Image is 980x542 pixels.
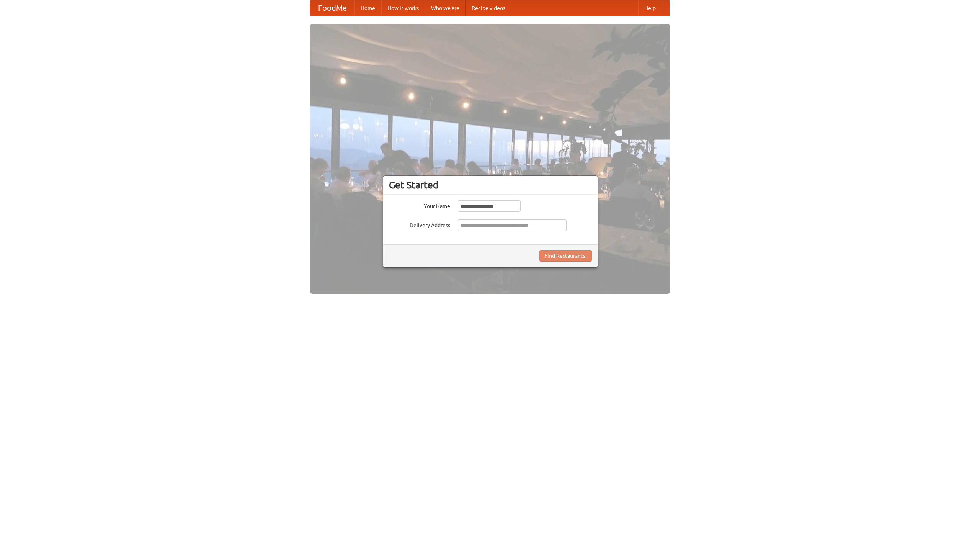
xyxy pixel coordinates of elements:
button: Find Restaurants! [539,250,592,262]
a: FoodMe [310,0,354,16]
a: Help [638,0,662,16]
a: Home [354,0,381,16]
label: Your Name [389,200,450,210]
a: Recipe videos [465,0,511,16]
a: Who we are [425,0,465,16]
h3: Get Started [389,179,592,191]
label: Delivery Address [389,219,450,229]
a: How it works [381,0,425,16]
